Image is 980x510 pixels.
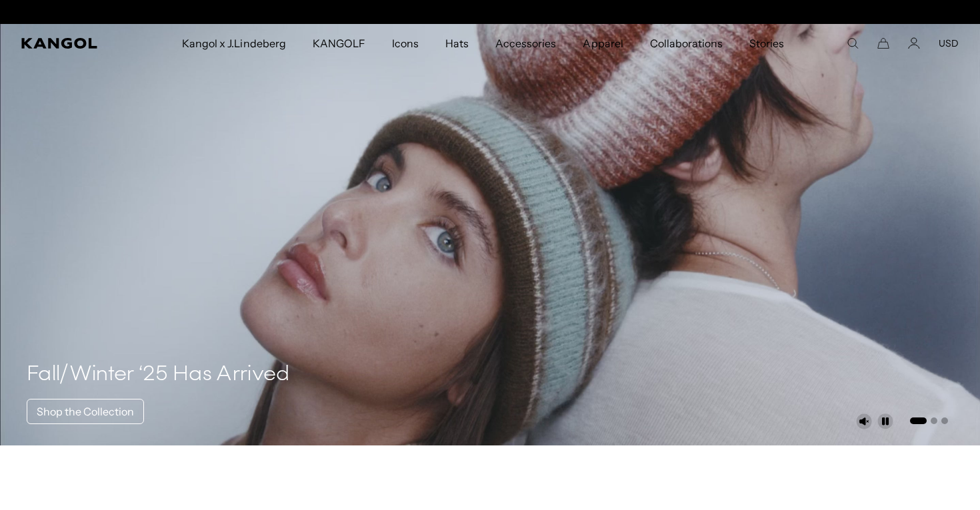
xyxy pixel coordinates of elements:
[445,24,469,63] span: Hats
[909,415,948,425] ul: Select a slide to show
[877,37,889,49] button: Cart
[931,417,937,424] button: Go to slide 2
[736,24,797,63] a: Stories
[379,24,432,63] a: Icons
[482,24,569,63] a: Accessories
[650,24,723,63] span: Collaborations
[877,413,893,429] button: Pause
[27,399,144,424] a: Shop the Collection
[941,417,948,424] button: Go to slide 3
[939,37,959,49] button: USD
[495,24,556,63] span: Accessories
[583,24,623,63] span: Apparel
[908,37,920,49] a: Account
[353,7,627,17] div: 1 of 2
[182,24,286,63] span: Kangol x J.Lindeberg
[27,362,290,388] h4: Fall/Winter ‘25 Has Arrived
[353,7,627,17] div: Announcement
[21,38,119,49] a: Kangol
[910,417,927,424] button: Go to slide 1
[313,24,365,63] span: KANGOLF
[749,24,784,63] span: Stories
[637,24,736,63] a: Collaborations
[856,413,872,429] button: Unmute
[569,24,636,63] a: Apparel
[392,24,419,63] span: Icons
[299,24,379,63] a: KANGOLF
[353,7,627,17] slideshow-component: Announcement bar
[847,37,859,49] summary: Search here
[432,24,482,63] a: Hats
[169,24,299,63] a: Kangol x J.Lindeberg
